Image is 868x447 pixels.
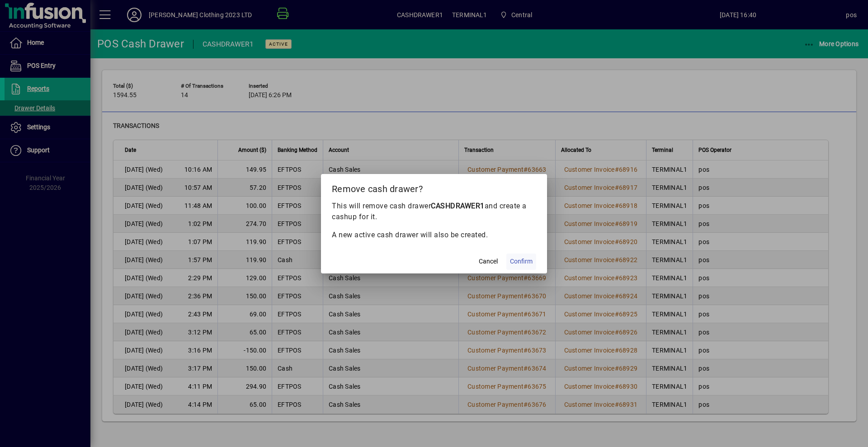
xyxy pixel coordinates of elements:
b: CASHDRAWER1 [431,202,485,210]
button: Confirm [506,254,536,270]
p: This will remove cash drawer and create a cashup for it. [332,201,536,222]
button: Cancel [474,254,503,270]
span: Confirm [510,257,533,266]
h2: Remove cash drawer? [321,174,547,200]
p: A new active cash drawer will also be created. [332,230,536,240]
span: Cancel [479,257,498,266]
